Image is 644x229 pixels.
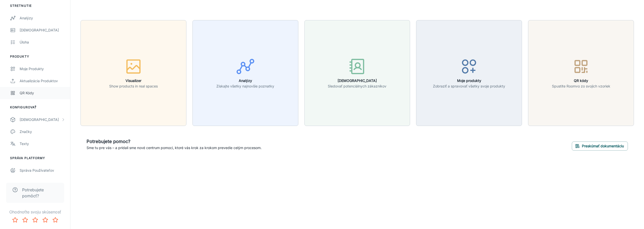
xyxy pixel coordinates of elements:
[20,27,65,33] div: [DEMOGRAPHIC_DATA]
[304,70,410,75] a: [DEMOGRAPHIC_DATA]Sledovať potenciálnych zákazníkov
[109,78,158,83] h6: Visualizer
[192,20,298,126] button: AnalýzyZískajte všetky najnovšie poznatky
[433,83,505,89] p: Zobraziť a spravovať všetky svoje produkty
[20,168,65,173] div: Správa používateľov
[20,90,65,96] div: QR kódy
[528,70,634,75] a: QR kódySpustite Roomvo zo svojich vzoriek
[20,129,65,134] div: Značky
[80,20,186,126] button: VisualizerShow products in real spaces
[552,83,610,89] p: Spustite Roomvo zo svojich vzoriek
[109,83,158,89] p: Show products in real spaces
[416,70,522,75] a: Moje produktyZobraziť a spravovať všetky svoje produkty
[328,78,386,83] h6: [DEMOGRAPHIC_DATA]
[20,141,65,147] div: Texty
[87,145,262,151] p: Sme tu pre vás – a pridali sme nové centrum pomoci, ktoré vás krok za krokom prevedie celým proce...
[528,20,634,126] button: QR kódySpustite Roomvo zo svojich vzoriek
[87,138,262,145] h6: Potrebujete pomoc?
[20,15,65,21] div: Analýzy
[216,83,274,89] p: Získajte všetky najnovšie poznatky
[433,78,505,83] h6: Moje produkty
[20,78,65,84] div: Aktualizácia produktov
[328,83,386,89] p: Sledovať potenciálnych zákazníkov
[572,142,628,151] button: Preskúmať dokumentáciu
[216,78,274,83] h6: Analýzy
[552,78,610,83] h6: QR kódy
[192,70,298,75] a: AnalýzyZískajte všetky najnovšie poznatky
[20,39,65,45] div: Úloha
[20,117,61,122] div: [DEMOGRAPHIC_DATA]
[572,143,628,148] a: Preskúmať dokumentáciu
[20,66,65,72] div: Moje produkty
[416,20,522,126] button: Moje produktyZobraziť a spravovať všetky svoje produkty
[304,20,410,126] button: [DEMOGRAPHIC_DATA]Sledovať potenciálnych zákazníkov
